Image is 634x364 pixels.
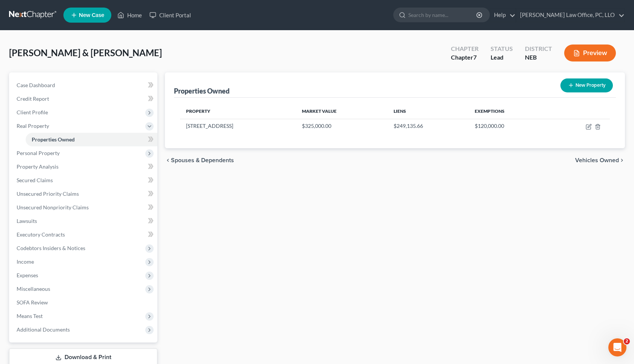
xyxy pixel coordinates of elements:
button: New Property [560,78,613,92]
span: Secured Claims [17,177,53,183]
div: NEB [525,53,552,62]
th: Property [180,104,296,119]
a: Executory Contracts [11,228,157,241]
span: Real Property [17,123,49,129]
button: Preview [564,45,616,61]
i: chevron_left [165,157,171,163]
span: Client Profile [17,109,48,115]
a: Unsecured Nonpriority Claims [11,201,157,214]
span: Unsecured Nonpriority Claims [17,204,89,210]
span: Unsecured Priority Claims [17,190,79,197]
span: [PERSON_NAME] & [PERSON_NAME] [9,47,162,58]
a: Properties Owned [26,133,157,146]
td: $325,000.00 [296,119,388,133]
iframe: Intercom live chat [608,338,626,356]
span: Credit Report [17,95,49,102]
a: Case Dashboard [11,78,157,92]
span: Spouses & Dependents [171,157,234,163]
a: Home [114,8,146,22]
span: Miscellaneous [17,286,50,292]
span: Codebtors Insiders & Notices [17,245,85,251]
span: Case Dashboard [17,82,55,88]
div: District [525,45,552,53]
span: Properties Owned [32,136,75,143]
td: $120,000.00 [469,119,551,133]
span: Property Analysis [17,163,58,170]
button: Vehicles Owned chevron_right [575,157,625,163]
span: SOFA Review [17,299,48,306]
button: chevron_left Spouses & Dependents [165,157,234,163]
span: Lawsuits [17,218,37,224]
div: Chapter [451,53,479,62]
a: Lawsuits [11,214,157,228]
a: Credit Report [11,92,157,106]
td: [STREET_ADDRESS] [180,119,296,133]
div: Properties Owned [174,86,229,95]
div: Lead [491,53,513,62]
span: Income [17,258,34,265]
span: Executory Contracts [17,231,65,238]
a: Help [490,8,516,22]
div: Chapter [451,45,479,53]
span: 2 [624,338,630,344]
span: Vehicles Owned [575,157,619,163]
span: Means Test [17,313,43,319]
input: Search by name... [408,8,477,22]
span: 7 [473,54,477,61]
a: Client Portal [146,8,195,22]
a: Secured Claims [11,174,157,187]
td: $249,135.66 [388,119,469,133]
span: Additional Documents [17,326,70,333]
span: Personal Property [17,150,60,156]
i: chevron_right [619,157,625,163]
span: Expenses [17,272,38,278]
a: [PERSON_NAME] Law Office, PC, LLO [516,8,625,22]
a: SOFA Review [11,296,157,309]
th: Liens [388,104,469,119]
div: Status [491,45,513,53]
span: New Case [79,12,104,18]
th: Exemptions [469,104,551,119]
a: Property Analysis [11,160,157,174]
a: Unsecured Priority Claims [11,187,157,201]
th: Market Value [296,104,388,119]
